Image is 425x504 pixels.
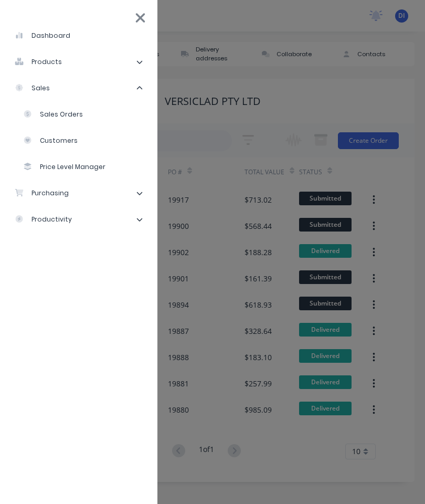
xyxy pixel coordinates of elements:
div: Price Level Manager [23,162,105,172]
div: purchasing [15,188,69,198]
div: Customers [23,136,78,145]
div: sales [15,83,50,93]
div: productivity [15,215,72,224]
div: Sales Orders [23,110,83,119]
div: dashboard [15,31,70,40]
div: products [15,57,62,67]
